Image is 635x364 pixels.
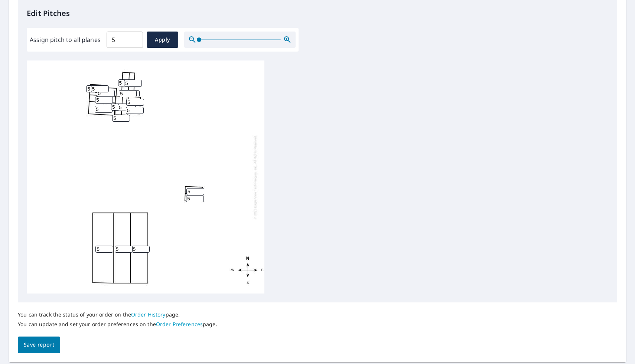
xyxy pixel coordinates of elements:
[18,321,217,328] p: You can update and set your order preferences on the page.
[18,337,60,353] button: Save report
[18,311,217,318] p: You can track the status of your order on the page.
[30,35,101,44] label: Assign pitch to all planes
[156,321,203,328] a: Order Preferences
[24,340,54,350] span: Save report
[147,32,178,48] button: Apply
[153,35,172,45] span: Apply
[27,8,608,19] p: Edit Pitches
[131,311,166,318] a: Order History
[107,29,143,50] input: 00.0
